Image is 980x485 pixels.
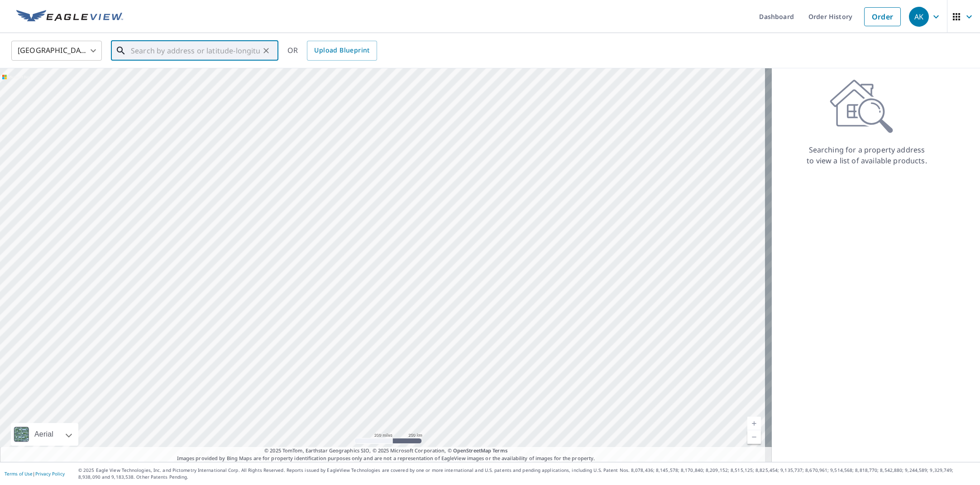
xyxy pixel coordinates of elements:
a: Current Level 5, Zoom Out [747,430,761,444]
p: | [5,471,65,476]
input: Search by address or latitude-longitude [131,38,260,63]
div: Aerial [32,423,56,446]
a: Privacy Policy [35,471,65,477]
button: Clear [260,44,272,57]
div: OR [287,41,377,61]
a: Order [864,7,901,26]
a: Current Level 5, Zoom In [747,417,761,430]
p: © 2025 Eagle View Technologies, Inc. and Pictometry International Corp. All Rights Reserved. Repo... [78,467,975,480]
div: Aerial [11,423,78,446]
a: OpenStreetMap [453,447,491,454]
a: Terms [492,447,507,454]
a: Terms of Use [5,471,33,477]
a: Upload Blueprint [307,41,377,61]
p: Searching for a property address to view a list of available products. [806,144,927,166]
span: © 2025 TomTom, Earthstar Geographics SIO, © 2025 Microsoft Corporation, © [264,447,507,455]
img: EV Logo [16,10,123,24]
div: [GEOGRAPHIC_DATA] [11,38,102,63]
span: Upload Blueprint [314,45,369,56]
div: AK [909,7,929,27]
